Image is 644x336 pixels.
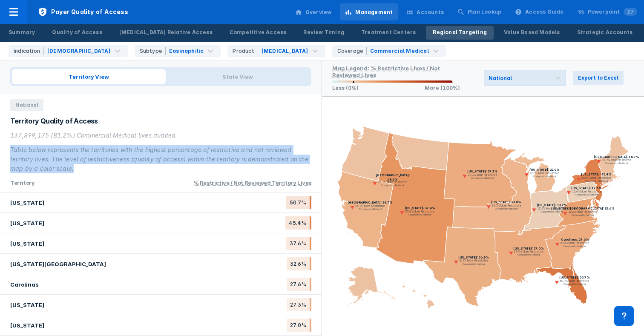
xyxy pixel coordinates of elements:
a: Review Timing [296,26,351,40]
div: [US_STATE][GEOGRAPHIC_DATA] [10,261,106,267]
div: Coverage [337,47,367,55]
div: Summary [9,29,35,36]
text: Compared to National [533,175,556,178]
text: 12.6% More Restrictive [572,190,601,193]
text: Compared to National [495,207,518,210]
text: [US_STATE]: 37.6% [405,206,435,210]
div: Carolinas [10,281,38,288]
span: Export to Excel [578,74,618,82]
text: 18.7% More Restrictive [602,159,632,162]
p: More (100%) [425,85,460,91]
div: % Restrictive / Not Reviewed territory Lives [193,179,311,186]
a: Value Based Models [497,26,567,40]
div: 137,899,175 (81.2%) Commercial Medical lives audited [10,131,311,140]
span: 37.6% [286,237,311,250]
text: Compared to National [408,213,431,216]
div: [MEDICAL_DATA] Relative Access [119,29,213,36]
a: Quality of Access [45,26,109,40]
div: Subtype [140,47,166,55]
text: 24.7% More Restrictive [355,205,385,208]
div: Map Legend: % Restrictive Lives / Not Reviewed Lives [332,65,440,78]
text: 27.3% More Restrictive [468,173,497,177]
text: Compared to National [585,180,608,182]
a: Summary [2,26,42,40]
text: Compared to National [572,214,595,217]
text: Carolinas: 27.6% [561,238,589,241]
text: Compared to National [381,184,404,187]
div: Contact Support [614,306,634,326]
text: Compared to National [359,208,382,211]
text: Compared to National [563,245,586,247]
div: [US_STATE] [10,240,44,247]
text: [GEOGRAPHIC_DATA]: [376,173,410,177]
text: [US_STATE]: 27.3% [467,169,497,173]
div: Commercial Medical [370,47,429,55]
div: Table below represents the territories with the highest percentage of restrictive and not reviewe... [10,145,311,173]
div: Management [355,9,393,16]
text: [US_STATE]: 50.7% [559,276,590,280]
span: 27.6% [287,278,311,291]
div: Value Based Models [504,29,560,36]
div: Indication [14,47,44,55]
div: Overview [305,9,332,16]
text: 18.1% [387,178,398,181]
a: Regional Targeting [426,26,494,40]
text: Compared to National [517,254,540,256]
span: 32.6% [287,257,311,270]
button: Export to Excel [573,71,624,85]
text: 32.6% More Restrictive [568,211,598,214]
a: Strategic Accounts [570,26,640,40]
a: Management [340,3,398,20]
div: Competitive Access [230,29,287,36]
text: [US_STATE]: 26.9% [458,256,489,259]
text: [US_STATE][GEOGRAPHIC_DATA]: 32.6% [551,207,615,211]
text: Compared to National [563,283,586,286]
text: [GEOGRAPHIC_DATA]: 24.7% [348,201,393,205]
a: [MEDICAL_DATA] Relative Access [112,26,219,40]
text: [US_STATE]: 13.2% [537,204,567,207]
text: 22.0% More Restrictive [529,172,559,175]
div: Regional Targeting [433,29,487,36]
div: [US_STATE] [10,322,44,329]
text: 18.1% More Restrictive [378,181,408,184]
text: 50.7% More Restrictive [560,280,589,283]
text: Compared to National [575,193,598,196]
div: Eosinophilic [169,47,204,55]
text: [US_STATE]: 45.4% [581,172,612,176]
text: [GEOGRAPHIC_DATA]: 18.7% [594,155,639,159]
text: [US_STATE]: 27.0% [513,247,544,250]
text: 23.0% More Restrictive [492,204,521,207]
div: Product [233,47,258,55]
span: State View [166,69,310,84]
div: [DEMOGRAPHIC_DATA] [47,47,111,55]
text: [US_STATE]: 12.6% [571,186,602,190]
div: Review Timing [303,29,344,36]
text: Compared to National [463,263,486,265]
div: Territory Quality of Access [10,116,311,126]
div: Treatment Centers [361,29,416,36]
p: Less (0%) [332,85,359,91]
div: Strategic Accounts [577,29,633,36]
text: Compared to National [540,211,563,213]
text: 45.4% More Restrictive [581,176,611,180]
span: Territory View [12,69,166,84]
div: [US_STATE] [10,199,44,206]
text: [US_STATE]: 22.0% [529,168,560,172]
text: Compared to National [471,177,494,179]
a: Treatment Centers [354,26,423,40]
text: 26.9% More Restrictive [459,259,488,263]
text: Compared to National [605,162,628,165]
text: [US_STATE]: 23.0% [491,200,521,204]
div: Quality of Access [52,29,102,36]
span: National [10,99,43,111]
span: 27.3% [287,298,311,311]
div: territory [10,178,34,187]
text: 27.6% More Restrictive [560,241,589,245]
div: [US_STATE] [10,302,44,308]
a: Competitive Access [223,26,293,40]
span: 50.7% [286,196,311,209]
div: [MEDICAL_DATA] [262,47,308,55]
div: Plan Lookup [468,8,501,16]
span: 27.0% [287,319,311,332]
div: [US_STATE] [10,220,44,227]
